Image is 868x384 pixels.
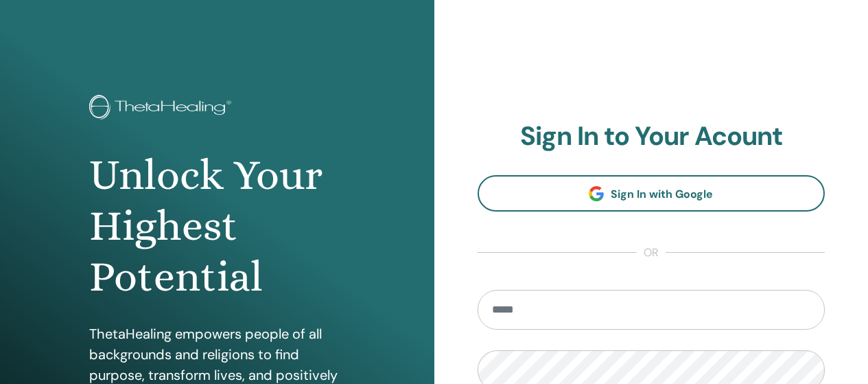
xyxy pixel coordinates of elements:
span: or [637,245,666,261]
a: Sign In with Google [478,175,825,212]
span: Sign In with Google [611,187,713,201]
h2: Sign In to Your Acount [478,121,825,153]
h1: Unlock Your Highest Potential [89,150,344,303]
